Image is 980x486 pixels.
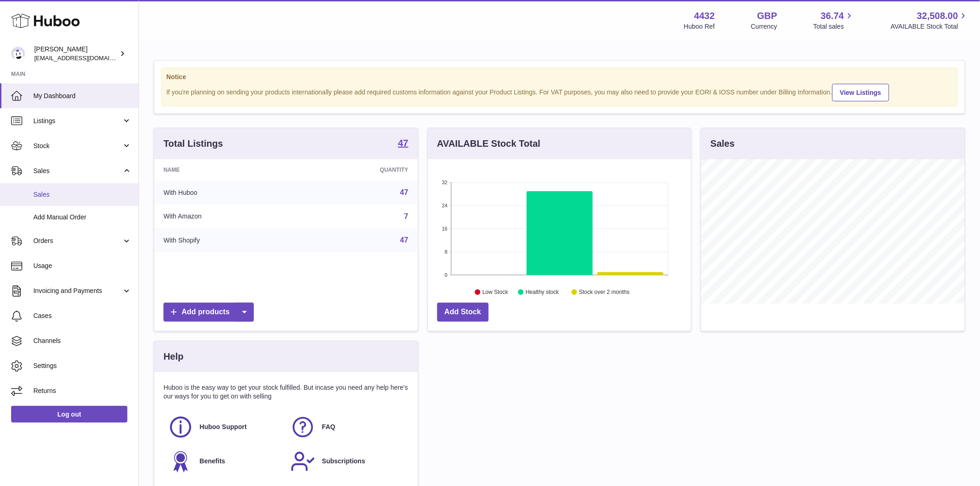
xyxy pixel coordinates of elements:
[33,190,132,199] span: Sales
[154,159,298,181] th: Name
[33,213,132,222] span: Add Manual Order
[400,236,408,244] a: 47
[33,237,122,245] span: Orders
[445,249,447,255] text: 8
[33,336,132,345] span: Channels
[442,203,447,208] text: 24
[398,138,408,148] strong: 47
[891,22,969,31] span: AVAILABLE Stock Total
[166,82,953,101] div: If you're planning on sending your products internationally please add required customs informati...
[33,386,132,395] span: Returns
[751,22,778,31] div: Currency
[11,47,25,61] img: internalAdmin-4432@internal.huboo.com
[33,142,122,150] span: Stock
[33,312,132,320] span: Cases
[33,287,122,295] span: Invoicing and Payments
[290,449,403,474] a: Subscriptions
[33,262,132,270] span: Usage
[442,180,447,185] text: 32
[757,10,777,22] strong: GBP
[200,457,225,466] span: Benefits
[437,303,489,322] a: Add Stock
[33,92,132,100] span: My Dashboard
[917,10,958,22] span: 32,508.00
[891,10,969,31] a: 32,508.00 AVAILABLE Stock Total
[34,45,118,62] div: [PERSON_NAME]
[684,22,715,31] div: Huboo Ref
[154,205,298,229] td: With Amazon
[445,272,447,278] text: 0
[710,137,735,150] h3: Sales
[163,383,408,401] p: Huboo is the easy way to get your stock fulfilled. But incase you need any help here's our ways f...
[526,289,559,296] text: Healthy stock
[442,226,447,231] text: 16
[290,415,403,440] a: FAQ
[437,137,540,150] h3: AVAILABLE Stock Total
[398,138,408,150] a: 47
[168,449,281,474] a: Benefits
[34,54,136,62] span: [EMAIL_ADDRESS][DOMAIN_NAME]
[11,406,127,423] a: Log out
[579,289,629,296] text: Stock over 2 months
[163,137,223,150] h3: Total Listings
[322,423,335,431] span: FAQ
[33,361,132,370] span: Settings
[821,10,844,22] span: 36.74
[33,167,122,175] span: Sales
[483,289,509,296] text: Low Stock
[163,303,254,322] a: Add products
[298,159,417,181] th: Quantity
[322,457,365,466] span: Subscriptions
[33,117,122,125] span: Listings
[404,212,408,220] a: 7
[813,10,854,31] a: 36.74 Total sales
[694,10,715,22] strong: 4432
[400,188,408,196] a: 47
[163,350,183,363] h3: Help
[154,228,298,252] td: With Shopify
[166,73,953,81] strong: Notice
[813,22,854,31] span: Total sales
[154,181,298,205] td: With Huboo
[832,84,889,101] a: View Listings
[168,415,281,440] a: Huboo Support
[200,423,247,431] span: Huboo Support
